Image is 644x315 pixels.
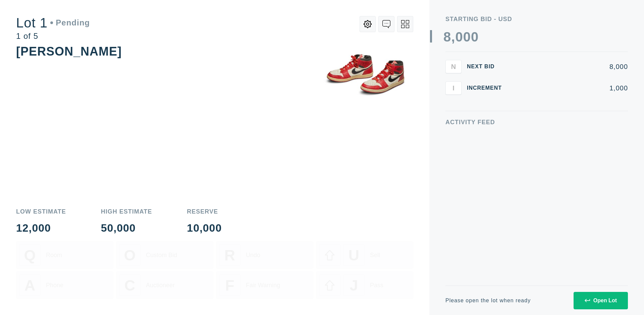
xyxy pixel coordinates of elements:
div: 12,000 [16,223,66,233]
button: Open Lot [574,292,628,309]
div: 8 [443,30,451,44]
div: 10,000 [187,223,222,233]
div: Starting Bid - USD [445,16,628,22]
button: I [445,81,462,95]
div: , [451,30,455,164]
div: 8,000 [513,63,628,70]
div: 0 [463,30,471,44]
div: 0 [455,30,463,44]
div: Pending [50,19,90,27]
div: High Estimate [101,209,152,215]
div: Activity Feed [445,119,628,125]
div: Lot 1 [16,16,90,29]
div: Please open the lot when ready [445,298,531,303]
div: Open Lot [585,298,617,304]
div: Low Estimate [16,209,66,215]
button: N [445,60,462,73]
span: I [452,84,454,92]
div: 50,000 [101,223,152,233]
span: N [451,63,456,70]
div: [PERSON_NAME] [16,45,122,58]
div: Increment [467,85,507,91]
div: 1,000 [513,85,628,91]
div: Next Bid [467,64,507,69]
div: 1 of 5 [16,32,90,40]
div: Reserve [187,209,222,215]
div: 0 [471,30,479,44]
